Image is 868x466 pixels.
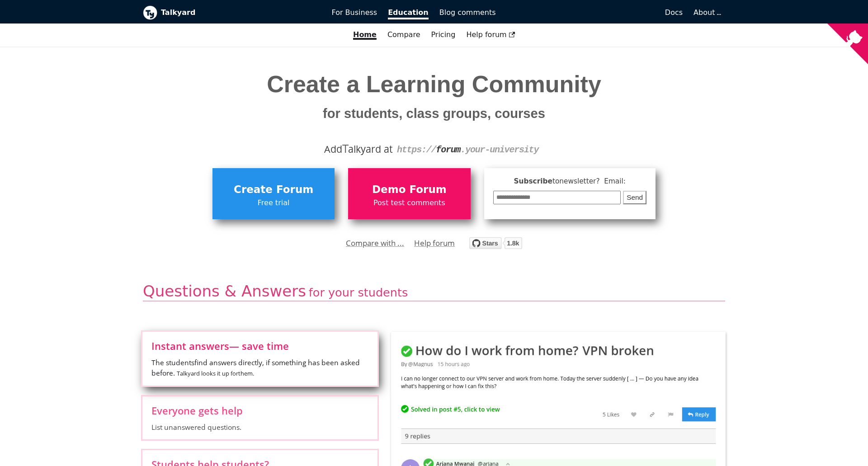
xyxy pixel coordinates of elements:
[309,286,408,299] span: for your students
[150,141,718,157] div: Add alkyard at
[217,181,330,198] span: Create Forum
[332,8,377,17] span: For Business
[342,140,349,156] span: T
[387,30,420,39] a: Compare
[348,27,382,42] a: Home
[161,7,319,19] b: Talkyard
[623,191,646,205] button: Send
[461,27,520,42] a: Help forum
[466,30,515,39] span: Help forum
[151,405,368,415] span: Everyone gets help
[439,8,496,17] span: Blog comments
[143,282,725,302] h2: Questions & Answers
[388,8,429,19] span: Education
[436,145,460,155] strong: forum
[493,176,647,187] span: Subscribe
[501,5,689,20] a: Docs
[143,5,157,20] img: Talkyard logo
[469,239,522,252] a: Star debiki/talkyard on GitHub
[552,177,626,185] span: to newsletter ? Email:
[217,197,330,209] span: Free trial
[267,71,601,123] span: Create a Learning Community
[397,145,538,155] code: https:// .your-university
[212,168,335,219] a: Create ForumFree trial
[346,236,404,250] a: Compare with ...
[425,27,461,42] a: Pricing
[414,236,455,250] a: Help forum
[348,168,470,219] a: Demo ForumPost test comments
[323,106,545,121] small: for students, class groups, courses
[382,5,434,20] a: Education
[151,358,368,378] span: The students find answers directly, if something has been asked before.
[434,5,501,20] a: Blog comments
[469,237,522,249] img: talkyard.svg
[151,422,368,432] span: List unanswered questions.
[151,341,368,351] span: Instant answers — save time
[326,5,383,20] a: For Business
[353,181,466,198] span: Demo Forum
[177,369,254,377] small: Talkyard looks it up for them .
[353,197,466,209] span: Post test comments
[143,5,319,20] a: Talkyard logoTalkyard
[665,8,683,17] span: Docs
[693,8,720,17] a: About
